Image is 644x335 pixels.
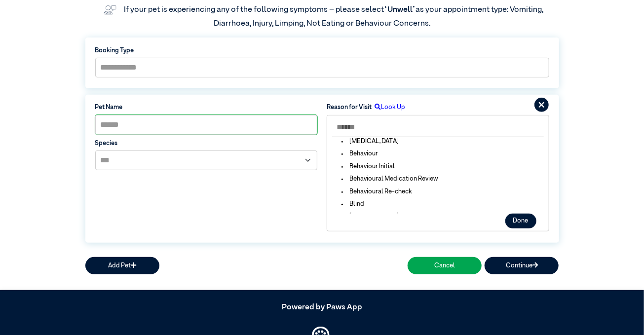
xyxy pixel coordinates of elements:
label: Pet Name [95,103,317,112]
li: [MEDICAL_DATA] [335,212,405,222]
label: Look Up [372,103,405,112]
li: Behavioural Re-check [335,187,418,196]
button: Add Pet [85,257,159,274]
button: Done [505,214,536,228]
li: Behavioural Medication Review [335,174,444,184]
label: Booking Type [95,46,549,55]
button: Continue [485,257,559,274]
li: Behaviour Initial [335,162,401,171]
label: If your pet is experiencing any of the following symptoms – please select as your appointment typ... [124,6,545,28]
img: vet [101,2,119,18]
li: Behaviour [335,149,384,158]
label: Reason for Visit [327,103,372,112]
li: Blind [335,199,371,209]
h5: Powered by Paws App [85,303,559,312]
span: “Unwell” [384,6,416,14]
button: Cancel [408,257,482,274]
label: Species [95,139,317,148]
li: [MEDICAL_DATA] [335,137,405,146]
